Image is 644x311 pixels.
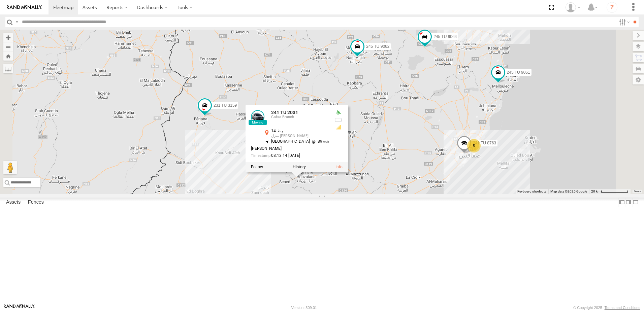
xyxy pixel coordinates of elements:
button: Zoom in [3,33,13,42]
div: و ط 14 [271,129,329,133]
button: Zoom out [3,42,13,51]
span: 89 [310,139,329,144]
span: 245 TU 9064 [433,35,457,39]
div: Valid GPS Fix [334,110,343,115]
span: 245 TU 9061 [507,70,530,75]
button: Zoom Home [3,51,13,61]
span: [GEOGRAPHIC_DATA] [271,139,310,144]
div: Nejah Benkhalifa [563,2,583,12]
label: Dock Summary Table to the Left [618,198,625,207]
label: Assets [3,198,24,207]
label: Fences [25,198,47,207]
label: Measure [3,64,13,73]
div: Version: 309.01 [291,306,317,310]
span: Map data ©2025 Google [550,189,587,193]
div: No battery health information received from this device. [334,117,343,123]
button: Keyboard shortcuts [517,189,546,194]
div: [PERSON_NAME] [251,147,329,151]
a: 241 TU 2031 [271,110,298,115]
button: Map Scale: 20 km per 79 pixels [589,189,631,194]
span: 20 km [591,189,601,193]
div: Date/time of location update [251,154,329,158]
a: Visit our Website [4,304,35,311]
label: Search Filter Options [616,17,631,27]
div: 5 [467,139,481,152]
a: View Asset Details [251,110,264,124]
label: Dock Summary Table to the Right [625,198,632,207]
label: Map Settings [633,75,644,84]
label: Search Query [14,17,20,27]
div: منزل [PERSON_NAME] [271,134,329,138]
label: View Asset History [293,165,306,170]
span: 245 TU 9062 [366,44,389,49]
img: rand-logo.svg [7,5,42,10]
label: Hide Summary Table [632,198,639,207]
button: Drag Pegman onto the map to open Street View [3,161,17,174]
a: Terms (opens in new tab) [634,190,641,193]
div: Gafsa Branch [271,115,329,119]
div: © Copyright 2025 - [573,306,640,310]
i: ? [607,2,617,13]
span: 231 TU 3159 [214,103,237,108]
span: 241 TU 8763 [473,141,496,146]
div: GSM Signal = 3 [334,125,343,130]
a: Terms and Conditions [605,306,640,310]
a: View Asset Details [335,165,343,170]
label: Realtime tracking of Asset [251,165,263,170]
